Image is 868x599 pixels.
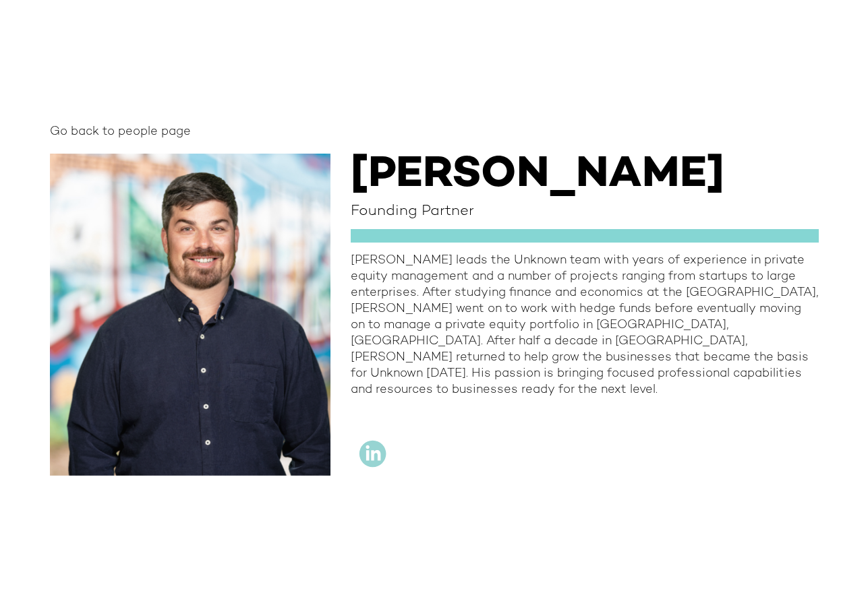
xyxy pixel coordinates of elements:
[351,432,395,476] img: An image of a Twitter logo.
[351,253,819,398] div: [PERSON_NAME] leads the Unknown team with years of experience in private equity management and a ...
[351,204,819,219] div: Founding Partner
[50,124,191,140] a: Go back to people page
[351,154,819,197] h1: [PERSON_NAME]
